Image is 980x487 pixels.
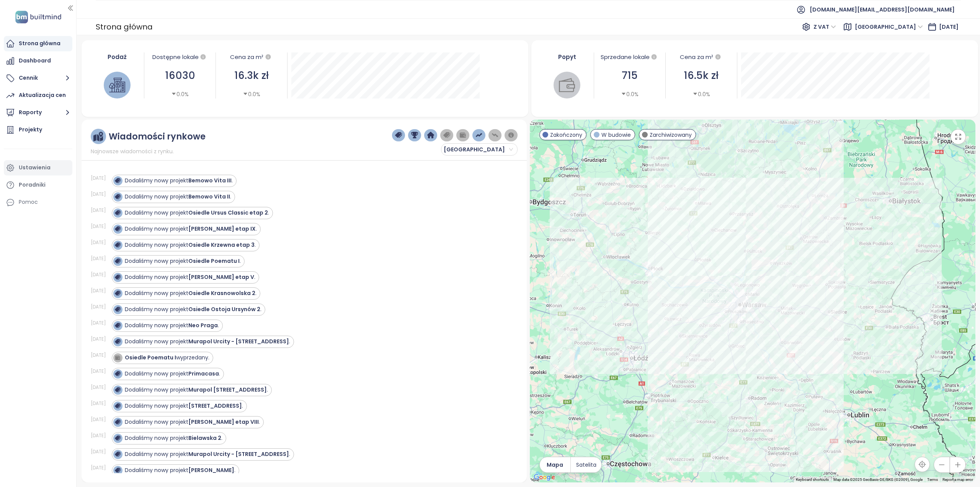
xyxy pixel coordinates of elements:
img: icon [115,323,120,328]
span: caret-down [693,91,698,97]
img: home-dark-blue.png [427,132,434,139]
img: icon [115,403,120,408]
div: Dodaliśmy nowy projekt . [125,418,260,426]
button: Mapa [540,457,570,472]
div: [DATE] [91,416,110,423]
span: Zakończony [550,131,582,139]
div: Dostępne lokale [148,52,212,62]
img: icon [115,274,120,280]
strong: Osiedle Ursus Classic etap 2 [188,209,268,216]
img: logo [13,9,64,25]
span: Map data ©2025 GeoBasis-DE/BKG (©2009), Google [833,477,923,482]
div: Dodaliśmy nowy projekt . [125,370,220,378]
div: Dodaliśmy nowy projekt . [125,177,233,185]
img: icon [115,307,120,312]
div: Dodaliśmy nowy projekt . [125,305,261,313]
div: 715 [598,68,661,84]
div: Dodaliśmy nowy projekt . [125,466,235,474]
span: caret-down [243,91,248,97]
img: ruler [93,132,103,141]
strong: Primacasa [188,370,219,377]
button: Satelita [571,457,601,472]
div: Dodaliśmy nowy projekt . [125,402,243,410]
img: trophy-dark-blue.png [411,132,418,139]
div: Wiadomości rynkowe [109,132,206,141]
span: Zarchiwizowany [650,131,692,139]
div: [DATE] [91,239,110,246]
strong: Neo Praga [188,321,218,329]
div: 0.0% [693,90,710,98]
div: Cena za m² [670,52,733,62]
span: [DATE] [939,23,959,31]
strong: Murapol Urcity - [STREET_ADDRESS] [188,450,289,458]
div: [DATE] [91,303,110,310]
div: [DATE] [91,255,110,262]
span: caret-down [171,91,176,97]
img: icon [115,371,120,376]
img: icon [115,419,120,425]
strong: [PERSON_NAME] etap VIII [188,418,259,426]
span: Satelita [576,461,596,469]
div: [DATE] [91,448,110,455]
div: Podaż [95,52,140,61]
div: Dodaliśmy nowy projekt . [125,225,257,233]
div: [DATE] [91,336,110,343]
div: 0.0% [243,90,260,98]
img: icon [115,210,120,215]
div: Strona główna [19,39,60,48]
div: 16.3k zł [220,68,283,84]
div: [DATE] [91,400,110,407]
div: Dodaliśmy nowy projekt . [125,289,256,297]
strong: Osiedle Krzewna etap 3 [188,241,255,249]
strong: Bemowo Vita III [188,177,232,184]
a: Open this area in Google Maps (opens a new window) [532,472,557,482]
div: 0.0% [171,90,189,98]
div: Dodaliśmy nowy projekt . [125,434,222,442]
button: Cennik [4,71,72,86]
strong: Osiedle Poematu I [188,257,240,265]
div: Dashboard [19,56,51,66]
div: Dodaliśmy nowy projekt . [125,257,241,265]
span: Najnowsze wiadomości z rynku. [91,147,174,156]
img: house [109,77,125,93]
span: Warszawa [444,144,513,155]
strong: Murapol Urcity - [STREET_ADDRESS] [188,338,289,345]
span: Z VAT [813,21,836,33]
div: 16.5k zł [670,68,733,84]
strong: Bielawska 2 [188,434,221,442]
span: caret-down [621,91,626,97]
div: Projekty [19,125,42,134]
a: Aktualizacja cen [4,88,72,103]
div: Dodaliśmy nowy projekt . [125,338,290,346]
div: Cena za m² [230,52,263,62]
strong: [PERSON_NAME] etap IX [188,225,256,233]
img: icon [115,387,120,392]
button: Raporty [4,105,72,120]
img: icon [115,355,120,360]
img: price-tag-grey.png [443,132,450,139]
div: [DATE] [91,223,110,230]
strong: Bemowo Vita II [188,193,230,200]
div: Dodaliśmy nowy projekt . [125,450,290,458]
img: icon [115,242,120,248]
strong: Osiedle Poematu I [125,354,176,361]
div: Strona główna [96,20,153,34]
a: Ustawienia [4,160,72,175]
div: Dodaliśmy nowy projekt . [125,241,256,249]
a: Projekty [4,122,72,138]
img: Google [532,472,557,482]
span: Mapa [547,461,563,469]
div: [DATE] [91,384,110,391]
img: icon [115,290,120,296]
div: Ustawienia [19,163,51,172]
img: price-tag-dark-blue.png [395,132,402,139]
div: Dodaliśmy nowy projekt . [125,209,269,217]
div: Sprzedane lokale [598,52,661,62]
div: Popyt [544,52,590,61]
img: wallet [559,77,575,93]
div: Pomoc [4,195,72,210]
div: [DATE] [91,287,110,294]
div: [DATE] [91,464,110,471]
div: [DATE] [91,432,110,439]
img: icon [115,467,120,473]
